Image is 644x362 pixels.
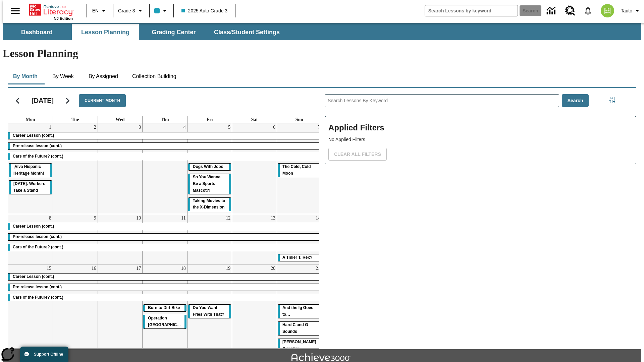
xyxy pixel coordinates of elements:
[543,2,561,20] a: Data Center
[135,214,142,222] a: September 10, 2025
[152,28,196,36] span: Grading Center
[114,116,126,123] a: Wednesday
[53,214,98,264] td: September 9, 2025
[81,28,129,36] span: Lesson Planning
[93,123,98,131] a: September 2, 2025
[205,116,214,123] a: Friday
[98,123,143,214] td: September 3, 2025
[278,339,321,352] div: Joplin's Question
[277,214,322,264] td: September 14, 2025
[13,164,44,176] span: ¡Viva Hispanic Heritage Month!
[319,85,636,349] div: Search
[188,164,231,170] div: Dogs With Jobs
[9,181,52,194] div: Labor Day: Workers Take a Stand
[93,214,98,222] a: September 9, 2025
[143,315,186,328] div: Operation London Bridge
[137,123,142,131] a: September 3, 2025
[269,214,277,222] a: September 13, 2025
[127,68,182,84] button: Collection Building
[282,322,308,334] span: Hard C and G Sounds
[143,214,187,264] td: September 11, 2025
[45,264,53,273] a: September 15, 2025
[90,264,98,273] a: September 16, 2025
[278,164,321,177] div: The Cold, Cold Moon
[8,68,43,84] button: By Month
[314,264,322,273] a: September 21, 2025
[8,214,53,264] td: September 8, 2025
[317,123,322,131] a: September 7, 2025
[8,274,322,280] div: Career Lesson (cont.)
[8,284,322,291] div: Pre-release lesson (cont.)
[209,24,285,40] button: Class/Student Settings
[21,28,53,36] span: Dashboard
[227,123,232,131] a: September 5, 2025
[118,7,135,14] span: Grade 3
[59,92,76,109] button: Next
[187,214,232,264] td: September 12, 2025
[180,214,187,222] a: September 11, 2025
[72,24,139,40] button: Lesson Planning
[148,316,191,327] span: Operation London Bridge
[89,5,111,17] button: Language: EN, Select a language
[8,234,322,240] div: Pre-release lesson (cont.)
[621,7,632,14] span: Tauto
[143,305,186,311] div: Born to Dirt Bike
[181,7,228,14] span: 2025 Auto Grade 3
[79,94,126,107] button: Current Month
[92,7,99,14] span: EN
[278,322,321,335] div: Hard C and G Sounds
[8,223,322,230] div: Career Lesson (cont.)
[188,174,231,194] div: So You Wanna Be a Sports Mascot?!
[425,5,518,16] input: search field
[13,234,62,239] span: Pre-release lesson (cont.)
[3,47,641,60] h1: Lesson Planning
[8,123,53,214] td: September 1, 2025
[13,154,63,159] span: Cars of the Future? (cont.)
[54,16,73,20] span: NJ Edition
[193,175,220,193] span: So You Wanna Be a Sports Mascot?!
[314,214,322,222] a: September 14, 2025
[48,214,53,222] a: September 8, 2025
[193,198,225,210] span: Taking Movies to the X-Dimension
[8,153,322,160] div: Cars of the Future? (cont.)
[98,214,143,264] td: September 10, 2025
[562,94,589,107] button: Search
[193,305,224,317] span: Do You Want Fries With That?
[269,264,277,273] a: September 20, 2025
[187,123,232,214] td: September 5, 2025
[32,97,54,105] h2: [DATE]
[282,255,312,260] span: A Tinier T. Rex?
[232,123,277,214] td: September 6, 2025
[3,24,286,40] div: SubNavbar
[277,123,322,214] td: September 7, 2025
[328,120,633,136] h2: Applied Filters
[13,245,63,249] span: Cars of the Future? (cont.)
[152,5,171,17] button: Class color is light blue. Change class color
[328,136,633,143] p: No Applied Filters
[29,2,73,20] div: Home
[13,285,62,289] span: Pre-release lesson (cont.)
[13,143,62,148] span: Pre-release lesson (cont.)
[278,305,321,318] div: And the Ig Goes to…
[20,347,68,362] button: Support Offline
[53,123,98,214] td: September 2, 2025
[115,5,147,17] button: Grade: Grade 3, Select a grade
[272,123,277,131] a: September 6, 2025
[159,116,170,123] a: Thursday
[182,123,187,131] a: September 4, 2025
[24,116,37,123] a: Monday
[278,254,321,261] div: A Tinier T. Rex?
[188,198,231,211] div: Taking Movies to the X-Dimension
[224,214,232,222] a: September 12, 2025
[13,295,63,300] span: Cars of the Future? (cont.)
[34,352,63,357] span: Support Offline
[9,92,26,109] button: Previous
[214,28,280,36] span: Class/Student Settings
[282,340,316,351] span: Joplin's Question
[13,274,54,279] span: Career Lesson (cont.)
[13,181,45,193] span: Labor Day: Workers Take a Stand
[140,24,207,40] button: Grading Center
[8,143,322,149] div: Pre-release lesson (cont.)
[135,264,142,273] a: September 17, 2025
[3,24,70,40] button: Dashboard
